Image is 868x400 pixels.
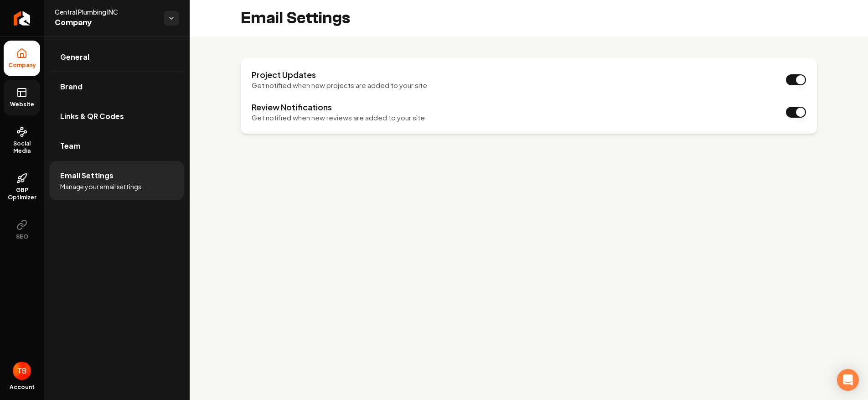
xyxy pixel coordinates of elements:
button: SEO [4,212,40,248]
h3: Project Updates [252,69,427,80]
span: Account [10,384,35,391]
span: Team [60,140,81,151]
a: General [49,42,184,72]
a: Website [4,80,40,115]
button: Open user button [13,362,31,380]
span: SEO [12,233,32,240]
span: Website [6,101,38,108]
span: Manage your email settings. [60,182,143,191]
a: Team [49,131,184,161]
span: GBP Optimizer [4,187,40,201]
a: Links & QR Codes [49,102,184,131]
span: Company [55,16,157,29]
div: Open Intercom Messenger [837,369,859,391]
span: Brand [60,81,83,92]
span: Social Media [4,140,40,155]
span: Links & QR Codes [60,111,124,122]
a: Social Media [4,119,40,162]
h3: Review Notifications [252,102,425,113]
a: Brand [49,72,184,101]
h2: Email Settings [241,9,350,27]
p: Get notified when new reviews are added to your site [252,113,425,123]
img: Travis Brown [13,362,31,380]
p: Get notified when new projects are added to your site [252,80,427,91]
span: General [60,52,89,62]
span: Email Settings [60,170,114,181]
a: GBP Optimizer [4,166,40,208]
span: Central Plumbing INC [55,7,157,16]
img: Rebolt Logo [14,11,31,26]
span: Company [5,62,40,69]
